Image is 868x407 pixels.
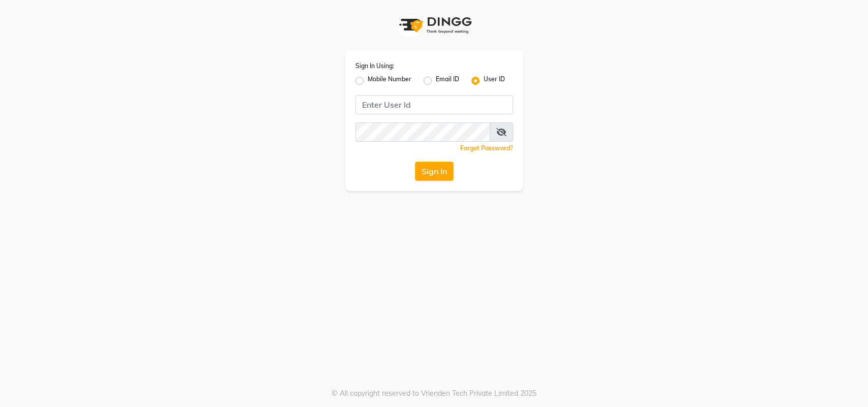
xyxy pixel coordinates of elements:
a: Forgot Password? [460,144,513,152]
label: Email ID [436,75,459,87]
input: Username [355,122,490,142]
input: Username [355,95,513,114]
label: Mobile Number [368,75,411,87]
img: logo1.svg [394,10,475,40]
button: Sign In [415,162,454,181]
label: Sign In Using: [355,61,394,71]
label: User ID [484,75,505,87]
